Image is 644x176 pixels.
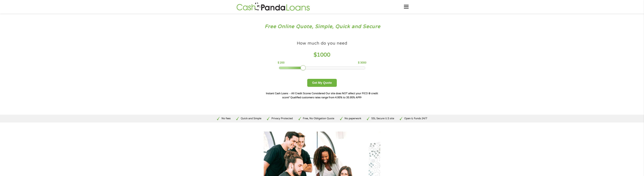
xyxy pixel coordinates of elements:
[303,117,334,120] p: Free, No Obligation Quote
[371,117,394,120] p: SSL Secure U.S site
[345,117,361,120] p: No paperwork
[271,117,293,120] p: Privacy Protected
[278,61,284,65] p: $ 200
[317,52,330,58] span: 1000
[404,117,427,120] p: Open & Funds 24/7
[10,23,634,30] h3: Free Online Quote, Simple, Quick and Secure
[266,92,325,95] strong: Instant Cash Loans - All Credit Scores Considered
[241,117,261,120] p: Quick and Simple
[297,41,347,46] h4: How much do you need
[236,2,311,12] img: GetLoanNow Logo
[307,79,337,87] button: Get My Quote
[278,52,366,58] h4: $
[282,92,378,99] strong: Our site does NOT affect your FICO ® credit score*
[222,117,231,120] p: No fees
[290,96,362,99] strong: Qualified customers rates range from 4.95% to 35.95% APR¹
[358,61,366,65] p: $ 3000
